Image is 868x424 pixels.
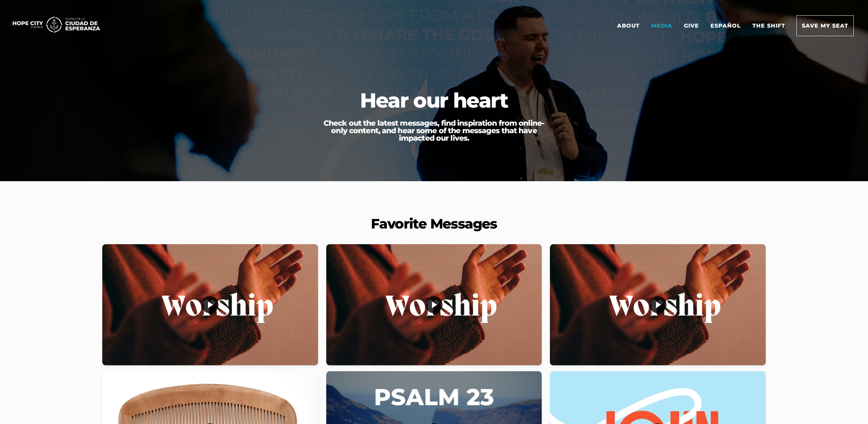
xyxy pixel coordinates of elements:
a: The Shift [747,16,790,36]
h1: Hear our heart [335,90,533,111]
h3: Check out the latest messages, find inspiration from online-only content, and hear some of the me... [323,120,545,142]
a: Español [705,16,746,36]
a: Media [646,16,677,36]
img: 11035415_1725x350_500.png [7,15,106,35]
h2: Favorite Messages [98,217,770,231]
a: Give [679,16,704,36]
a: Save my seat [796,15,854,36]
a: About [612,16,645,36]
